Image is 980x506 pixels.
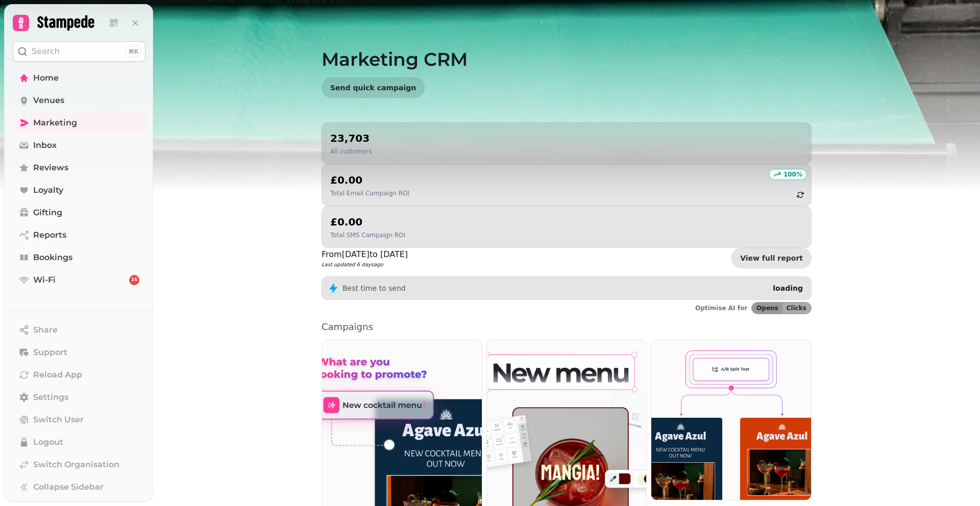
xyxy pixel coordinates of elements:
p: Best time to send [342,283,406,293]
button: Reload App [13,365,145,385]
button: refresh [792,186,809,204]
span: Switch Organisation [33,459,119,471]
button: Share [13,320,145,340]
button: Support [13,342,145,363]
div: ⌘K [126,46,141,57]
button: Search⌘K [13,41,145,62]
a: Marketing [13,113,145,133]
a: Switch Organisation [13,454,145,475]
a: Wi-Fi16 [13,270,145,290]
a: Reports [13,225,145,245]
a: Loyalty [13,180,145,200]
p: Total SMS Campaign ROI [330,231,405,239]
span: Wi-Fi [33,274,56,286]
span: Venues [33,94,64,107]
span: Home [33,72,59,84]
p: Last updated 6 days ago [322,261,408,268]
span: Reports [33,229,66,241]
p: Search [32,45,60,58]
h2: £0.00 [330,173,409,187]
span: Collapse Sidebar [33,481,104,493]
a: View full report [731,248,812,268]
p: Campaigns [322,322,812,332]
button: Send quick campaign [322,78,425,98]
button: Switch User [13,410,145,430]
span: Marketing [33,117,77,129]
a: Home [13,68,145,88]
span: Send quick campaign [330,84,416,91]
p: Optimise AI for [695,304,747,312]
span: Reviews [33,162,68,174]
span: Logout [33,436,63,448]
span: Support [33,346,67,359]
p: 100 % [783,170,802,179]
span: Share [33,324,58,336]
span: Reload App [33,369,82,381]
span: 16 [131,276,138,284]
span: Clicks [787,305,806,311]
a: Gifting [13,203,145,223]
p: All customers [330,147,372,156]
button: Collapse Sidebar [13,477,145,497]
a: Bookings [13,247,145,268]
a: Reviews [13,158,145,178]
h2: £0.00 [330,215,405,229]
img: Workflows (coming soon) [651,340,811,500]
span: Loyalty [33,184,63,196]
button: Opens [752,302,782,314]
button: Logout [13,432,145,452]
span: Opens [756,305,778,311]
h2: 23,703 [330,131,372,145]
a: Venues [13,90,145,111]
span: Bookings [33,251,72,264]
p: Total Email Campaign ROI [330,189,409,197]
span: Inbox [33,139,57,151]
span: Switch User [33,414,84,426]
span: Settings [33,391,68,403]
span: Gifting [33,207,62,219]
span: loading [773,284,803,292]
button: Clicks [782,302,811,314]
h1: Marketing CRM [322,24,812,69]
a: Settings [13,387,145,408]
a: Inbox [13,135,145,156]
p: From [DATE] to [DATE] [322,248,408,261]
